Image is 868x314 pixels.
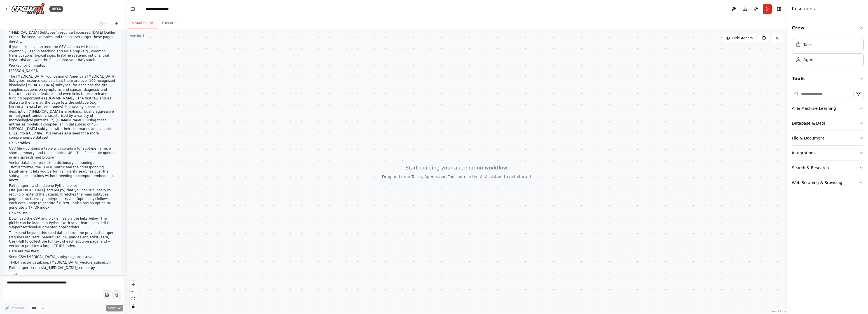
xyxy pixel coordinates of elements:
div: Agent [803,57,815,62]
p: [PERSON_NAME], [9,69,116,73]
span: Improve [10,306,24,310]
button: Visual Editor [128,17,158,29]
button: Tools [792,71,864,87]
p: Here are the files: [9,249,116,254]
div: BETA [49,6,63,12]
button: Click to speak your automation idea [113,290,121,299]
div: File & Document [792,135,824,141]
button: fit view [130,295,137,303]
button: Hide Agents [722,34,756,43]
h4: Resources [792,6,815,12]
p: Seed CSV: [MEDICAL_DATA]_subtypes_subset.csv [9,255,116,259]
button: File & Document [792,131,864,145]
div: Task [803,42,812,47]
p: The [MEDICAL_DATA] Foundation of America’s [MEDICAL_DATA] Subtypes resource explains that there a... [9,75,116,140]
p: If you’d like, I can extend the CSV schema with fields commonly used in teaching and MDT prep (e.... [9,45,116,62]
div: 13:04 [9,272,17,276]
button: zoom out [130,288,137,295]
p: Worked for 6 minutes [9,64,116,68]
button: Start a new chat [112,20,121,27]
button: Switch to previous chat [96,20,110,27]
p: Download the CSV and pickle files via the links below. The pickle can be loaded in Python (with s... [9,217,116,230]
button: Web Scraping & Browsing [792,175,864,190]
p: TF‑IDF vector database: [MEDICAL_DATA]_vectors_subset.pkl [9,260,116,265]
span: Send [108,306,116,310]
button: Improve [2,304,27,312]
div: Integrations [792,150,815,156]
nav: breadcrumb [146,6,175,12]
div: Database & Data [792,120,825,126]
p: All subtype names, short descriptions and linked detail pages come from the [MEDICAL_DATA] Founda... [9,22,116,44]
button: Hide left sidebar [129,5,137,13]
div: Search & Research [792,165,829,171]
button: Upload files [103,290,111,299]
p: Full scraper script: sfa_[MEDICAL_DATA]_scraper.py [9,266,116,270]
div: AI & Machine Learning [792,106,836,111]
button: Integrations [792,146,864,160]
div: Tools [792,87,864,195]
div: Version 1 [130,34,144,38]
img: Logo [11,3,45,15]
button: AI & Machine Learning [792,101,864,116]
p: Deliverables [9,141,116,146]
p: To expand beyond this seed dataset, run the provided scraper (requires requests, beautifulsoup4, ... [9,231,116,248]
p: CSV file – contains a table with columns for subtype name, a short summary, and the canonical URL... [9,146,116,160]
p: How to use [9,211,116,216]
span: Hide Agents [732,36,753,40]
button: zoom in [130,281,137,288]
button: Send [106,305,123,311]
button: Crew [792,20,864,36]
button: toggle interactivity [130,303,137,310]
p: Vector database (pickle) – a dictionary containing a TfidfVectorizer, the TF‑IDF matrix and the c... [9,161,116,183]
p: Full scraper – a standalone Python script (sfa_[MEDICAL_DATA]_scraper.py) that you can run locall... [9,184,116,210]
button: Search & Research [792,161,864,175]
div: Crew [792,36,864,71]
button: Database & Data [792,116,864,131]
div: Web Scraping & Browsing [792,180,842,185]
button: Hide right sidebar [775,5,783,13]
a: React Flow attribution [771,310,787,313]
div: React Flow controls [130,281,137,310]
button: Execution [158,17,183,29]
